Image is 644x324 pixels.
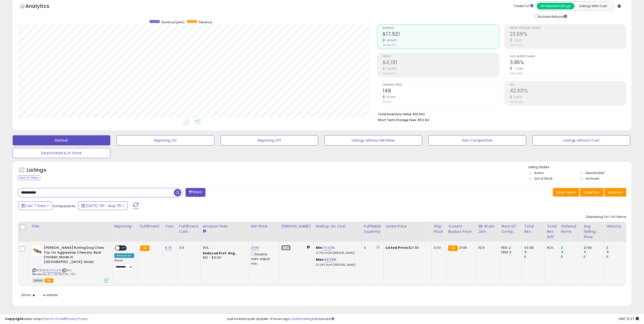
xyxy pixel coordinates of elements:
[5,316,24,321] strong: Copyright
[510,100,523,103] small: Prev: 40.41%
[316,245,323,250] b: Min:
[510,72,522,75] small: Prev: 4.29%
[619,316,639,321] span: 2025-08-13 12:27 GMT
[165,224,175,229] div: Cost
[510,88,626,95] h2: 42.60%
[324,135,422,145] button: Listings without Min/Max
[383,84,499,86] span: Ordered Items
[386,245,409,250] b: Listed Price:
[584,255,604,259] div: 0
[203,256,245,260] div: $10 - $10.90
[43,316,65,321] a: Terms of Use
[25,3,59,11] h5: Analytics
[120,246,128,250] span: OFF
[479,245,495,250] div: N/A
[32,268,75,276] span: | SKU: Benebone_8.7_20250730_753
[165,245,172,250] a: 8.70
[364,245,380,250] div: 0
[385,39,397,42] small: 48.56%
[510,60,626,66] h2: 3.96%
[140,224,161,229] div: Fulfillment
[281,224,311,229] div: [PERSON_NAME]
[512,67,523,71] small: -7.69%
[479,224,497,234] div: BB Share 24h.
[524,255,545,259] div: 0
[22,293,58,297] span: Show: entries
[434,224,444,234] div: Ship Price
[383,88,499,95] h2: 148
[547,245,555,250] div: N/A
[316,224,360,229] div: Markup on Cost
[606,255,627,259] div: 0
[537,3,574,9] button: All Selected Listings
[383,44,396,47] small: Prev: $11,794
[324,257,334,262] a: 88.58
[448,224,474,234] div: Current Buybox Price
[586,171,605,175] label: Deactivated
[323,245,332,250] a: 70.02
[512,95,522,99] small: 5.42%
[199,20,212,24] span: Revenue
[43,268,61,273] a: B08LPYTSWR
[251,251,275,266] div: Disable auto adjust min
[385,67,397,71] small: 58.23%
[586,176,599,181] label: Archived
[78,201,128,210] button: [DATE]-30 - Aug-05
[5,317,88,321] div: seller snap | |
[501,245,518,250] div: FBA: 2
[501,250,518,255] div: FBM: 0
[383,60,499,66] h2: $4,181
[605,188,626,197] button: Actions
[428,135,526,145] button: Non Competitive
[364,224,381,234] div: Fulfillable Quantity
[66,316,88,321] a: Privacy Policy
[510,31,626,38] h2: 23.86%
[316,245,358,255] div: %
[316,257,325,262] b: Max:
[227,317,639,321] div: Last InventoryLab Update: 4 hours ago, not synced.
[386,224,429,229] div: Listed Price
[203,251,236,255] b: Reduced Prof. Rng.
[32,245,43,256] img: 31AxjjHVWrL._SL40_.jpg
[32,245,108,282] div: ASIN:
[512,39,522,42] small: 6.52%
[316,257,358,267] div: %
[179,224,199,234] div: Fulfillment Cost
[459,245,467,250] span: 21.99
[528,165,631,170] p: Listing States:
[45,278,53,283] span: FBA
[532,135,630,145] button: Listings without Cost
[561,255,581,259] div: 0
[53,204,76,208] span: Compared to:
[448,245,458,251] small: FBA
[378,111,622,117] li: $91,992
[606,245,627,250] div: 2
[117,135,214,145] button: Repricing On
[26,203,46,208] span: Last 7 Days
[561,245,581,250] div: 2
[383,27,499,30] span: Revenue
[501,224,520,234] div: Num of Comp.
[524,224,543,234] div: Total Rev.
[18,201,52,210] button: Last 7 Days
[510,84,626,86] span: ROI
[553,188,579,197] button: Save View
[161,20,184,24] span: Revenue (prev)
[18,175,40,180] div: Clear All Filters
[221,135,318,145] button: Repricing Off
[584,224,602,240] div: Avg Selling Price
[385,95,396,99] small: 16.54%
[534,176,553,181] label: Out of Stock
[580,188,604,197] button: Columns
[531,13,573,19] div: Include Returns
[586,215,626,219] div: Displaying 1 to 1 of 1 items
[290,316,313,321] a: 1 active listing
[307,245,310,249] i: Calculated using Dynamic Max Price.
[534,171,544,175] label: Active
[86,203,121,208] span: [DATE]-30 - Aug-05
[510,44,523,47] small: Prev: 22.40%
[510,55,626,58] span: Avg. Buybox Share
[32,278,44,283] span: All listings currently available for purchase on Amazon
[281,245,290,250] a: 23.89
[114,224,136,229] div: Repricing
